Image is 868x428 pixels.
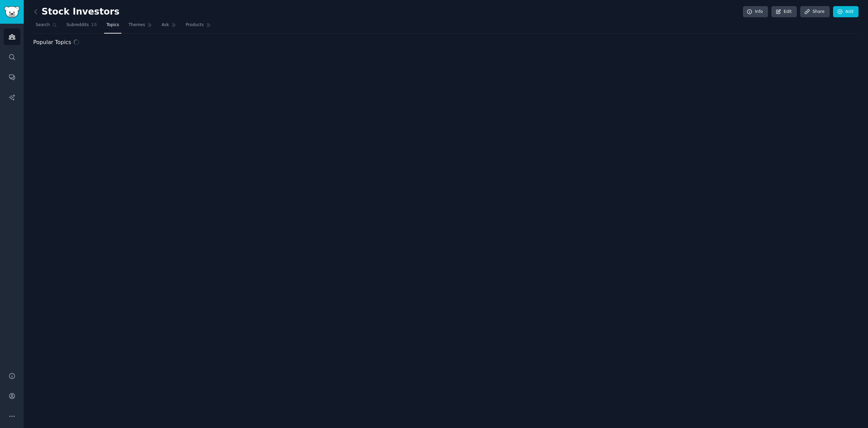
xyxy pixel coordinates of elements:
[162,22,169,28] span: Ask
[33,6,119,17] h2: Stock Investors
[106,22,119,28] span: Topics
[800,6,829,18] a: Share
[183,20,213,34] a: Products
[91,22,97,28] span: 15
[129,22,145,28] span: Themes
[33,20,59,34] a: Search
[159,20,179,34] a: Ask
[36,22,50,28] span: Search
[104,20,121,34] a: Topics
[66,22,89,28] span: Subreddits
[126,20,155,34] a: Themes
[64,20,99,34] a: Subreddits15
[4,6,20,18] img: GummySearch logo
[743,6,768,18] a: Info
[33,38,71,47] span: Popular Topics
[833,6,859,18] a: Add
[186,22,204,28] span: Products
[771,6,797,18] a: Edit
